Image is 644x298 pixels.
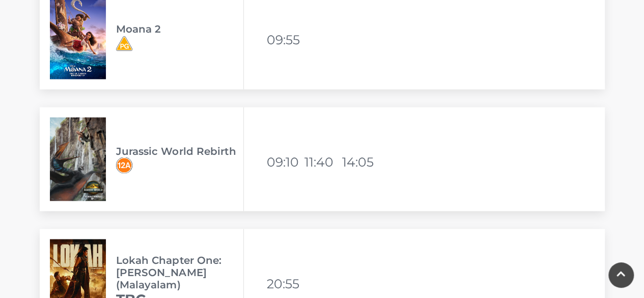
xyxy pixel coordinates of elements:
h3: Jurassic World Rebirth [116,145,243,157]
li: 09:55 [267,28,302,52]
li: 14:05 [342,149,378,174]
li: 20:55 [267,271,302,295]
h3: Lokah Chapter One: [PERSON_NAME] (Malayalam) [116,254,243,290]
h3: Moana 2 [116,23,243,35]
li: 09:10 [267,149,302,174]
li: 11:40 [304,149,340,174]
